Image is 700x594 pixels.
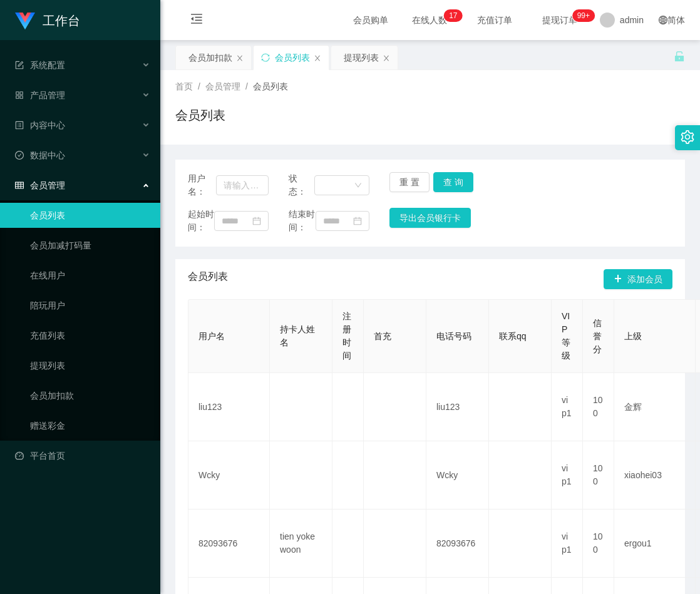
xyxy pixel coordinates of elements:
i: 图标: down [354,182,362,190]
a: 在线用户 [30,263,150,288]
i: 图标: table [15,181,24,190]
span: VIP等级 [562,311,570,361]
p: 7 [453,9,458,22]
i: 图标: close [383,54,390,62]
td: 金辉 [614,373,696,441]
span: 起始时间： [188,208,214,234]
i: 图标: sync [261,53,270,62]
button: 重 置 [389,172,430,192]
td: 82093676 [426,510,489,578]
span: 提现订单 [536,16,584,24]
i: 图标: check-circle-o [15,151,24,160]
span: 电话号码 [436,331,471,341]
p: 1 [449,9,453,22]
span: 持卡人姓名 [280,324,315,347]
span: 充值订单 [471,16,518,24]
i: 图标: form [15,61,24,69]
span: 数据中心 [15,150,65,160]
span: / [198,81,200,91]
div: 会员列表 [275,46,310,69]
span: 用户名 [198,331,225,341]
span: 在线人数 [406,16,453,24]
td: liu123 [188,373,270,441]
a: 会员列表 [30,203,150,228]
span: 会员列表 [188,269,228,289]
a: 赠送彩金 [30,413,150,438]
span: 产品管理 [15,90,65,100]
span: 系统配置 [15,60,65,70]
td: ergou1 [614,510,696,578]
a: 会员加扣款 [30,383,150,408]
a: 工作台 [15,15,80,25]
span: 信誉分 [593,318,602,354]
td: 100 [583,373,614,441]
td: 100 [583,510,614,578]
div: 提现列表 [344,46,379,69]
td: vip1 [552,373,583,441]
td: Wcky [188,441,270,510]
i: 图标: menu-fold [175,1,218,41]
td: xiaohei03 [614,441,696,510]
span: / [245,81,248,91]
i: 图标: setting [681,130,694,144]
span: 会员管理 [15,180,65,190]
span: 注册时间 [342,311,351,361]
input: 请输入用户名 [216,175,269,195]
i: 图标: calendar [353,217,362,225]
span: 上级 [624,331,642,341]
i: 图标: close [236,54,244,62]
a: 会员加减打码量 [30,233,150,258]
i: 图标: unlock [674,51,685,62]
i: 图标: profile [15,121,24,130]
a: 充值列表 [30,323,150,348]
span: 内容中心 [15,120,65,130]
sup: 17 [444,9,462,22]
a: 提现列表 [30,353,150,378]
button: 导出会员银行卡 [389,208,471,228]
button: 查 询 [433,172,473,192]
h1: 工作台 [43,1,80,41]
span: 结束时间： [289,208,315,234]
img: logo.9652507e.png [15,13,35,30]
span: 用户名： [188,172,216,198]
td: tien yoke woon [270,510,332,578]
span: 首充 [374,331,391,341]
a: 图标: dashboard平台首页 [15,443,150,468]
sup: 1075 [572,9,595,22]
td: 100 [583,441,614,510]
td: vip1 [552,441,583,510]
div: 会员加扣款 [188,46,232,69]
i: 图标: close [314,54,321,62]
a: 陪玩用户 [30,293,150,318]
td: Wcky [426,441,489,510]
span: 首页 [175,81,193,91]
span: 会员列表 [253,81,288,91]
td: vip1 [552,510,583,578]
span: 联系qq [499,331,527,341]
i: 图标: global [659,16,667,24]
span: 会员管理 [205,81,240,91]
span: 状态： [289,172,314,198]
td: liu123 [426,373,489,441]
i: 图标: calendar [252,217,261,225]
button: 图标: plus添加会员 [604,269,672,289]
td: 82093676 [188,510,270,578]
h1: 会员列表 [175,106,225,125]
i: 图标: appstore-o [15,91,24,100]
